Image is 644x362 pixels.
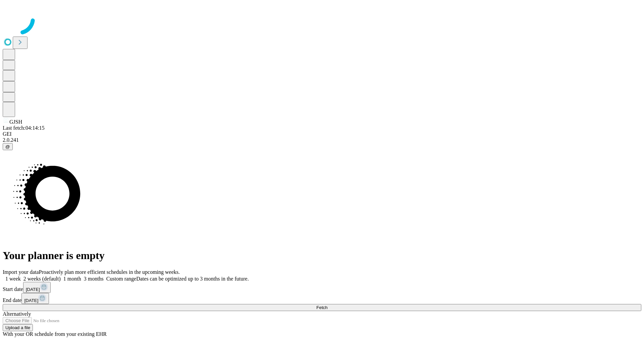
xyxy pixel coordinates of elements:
[9,119,22,125] span: GJSH
[26,287,40,292] span: [DATE]
[106,276,136,282] span: Custom range
[5,144,10,149] span: @
[3,131,641,137] div: GEI
[23,276,61,282] span: 2 weeks (default)
[3,249,641,262] h1: Your planner is empty
[63,276,81,282] span: 1 month
[21,293,49,304] button: [DATE]
[3,143,13,150] button: @
[3,324,33,331] button: Upload a file
[39,269,180,275] span: Proactively plan more efficient schedules in the upcoming weeks.
[24,298,38,303] span: [DATE]
[316,305,327,310] span: Fetch
[3,311,31,317] span: Alternatively
[3,293,641,304] div: End date
[23,282,51,293] button: [DATE]
[84,276,104,282] span: 3 months
[3,304,641,311] button: Fetch
[5,276,21,282] span: 1 week
[3,269,39,275] span: Import your data
[3,282,641,293] div: Start date
[136,276,249,282] span: Dates can be optimized up to 3 months in the future.
[3,137,641,143] div: 2.0.241
[3,125,45,131] span: Last fetch: 04:14:15
[3,331,107,337] span: With your OR schedule from your existing EHR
